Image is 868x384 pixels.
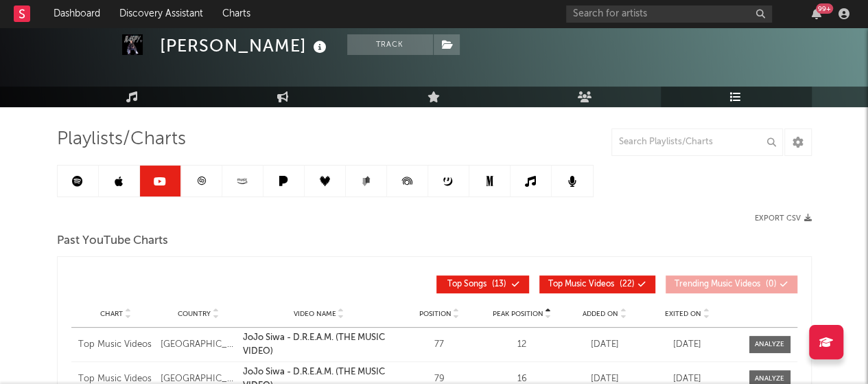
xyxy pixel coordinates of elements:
span: Peak Position [493,310,543,318]
div: [GEOGRAPHIC_DATA] [161,338,236,352]
span: ( 22 ) [548,280,635,289]
div: 99 + [816,3,833,14]
button: 99+ [812,8,821,19]
span: Country [178,310,211,318]
span: Video Name [294,310,336,318]
span: Top Songs [447,280,486,289]
div: [PERSON_NAME] [160,34,330,57]
span: Top Music Videos [548,280,614,289]
div: Top Music Videos [78,338,154,352]
span: Exited On [665,310,701,318]
span: Added On [583,310,618,318]
button: Track [347,34,433,55]
span: Trending Music Videos [675,280,760,289]
button: Top Songs(13) [436,275,529,293]
button: Trending Music Videos(0) [666,275,797,293]
input: Search for artists [566,5,772,23]
div: [DATE] [649,338,725,352]
span: Playlists/Charts [57,131,186,148]
a: JoJo Siwa - D.R.E.A.M. (THE MUSIC VIDEO) [243,331,395,358]
span: Past YouTube Charts [57,233,168,249]
button: Export CSV [755,214,812,223]
div: [DATE] [567,338,642,352]
button: Top Music Videos(22) [539,275,655,293]
span: ( 0 ) [675,280,777,289]
div: 12 [484,338,559,352]
span: ( 13 ) [445,280,508,289]
span: Chart [100,310,123,318]
div: 77 [401,338,477,352]
input: Search Playlists/Charts [611,128,783,156]
span: Position [419,310,451,318]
